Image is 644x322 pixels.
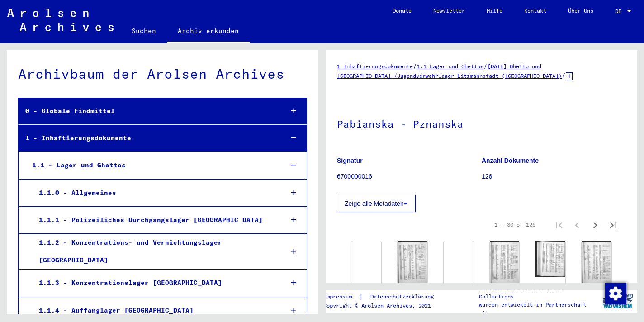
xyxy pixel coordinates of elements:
[337,157,363,164] b: Signatur
[398,241,427,285] img: 001.jpg
[7,9,114,31] img: Arolsen_neg.svg
[413,62,417,70] span: /
[32,184,276,202] div: 1.1.0 - Allgemeines
[337,195,416,212] button: Zeige alle Metadaten
[483,62,488,70] span: /
[582,241,611,285] img: 001.jpg
[568,216,586,234] button: Previous page
[586,216,604,234] button: Next page
[605,283,626,304] img: Zustimmung ändern
[323,302,445,310] p: Copyright © Arolsen Archives, 2021
[604,216,622,234] button: Last page
[323,292,359,302] a: Impressum
[479,301,598,317] p: wurden entwickelt in Partnerschaft mit
[32,211,276,229] div: 1.1.1 - Polizeiliches Durchgangslager [GEOGRAPHIC_DATA]
[323,292,445,302] div: |
[494,221,535,229] div: 1 – 30 of 126
[562,71,566,80] span: /
[479,284,598,301] p: Die Arolsen Archives Online-Collections
[482,157,539,164] b: Anzahl Dokumente
[550,216,568,234] button: First page
[19,102,276,120] div: 0 - Globale Findmittel
[19,129,276,147] div: 1 - Inhaftierungsdokumente
[25,156,276,174] div: 1.1 - Lager und Ghettos
[18,64,307,84] div: Archivbaum der Arolsen Archives
[32,302,276,319] div: 1.1.4 - Auffanglager [GEOGRAPHIC_DATA]
[417,63,483,70] a: 1.1 Lager und Ghettos
[615,8,625,14] span: DE
[32,274,276,292] div: 1.1.3 - Konzentrationslager [GEOGRAPHIC_DATA]
[121,20,167,42] a: Suchen
[32,234,276,269] div: 1.1.2 - Konzentrations- und Vernichtungslager [GEOGRAPHIC_DATA]
[535,241,565,277] img: 001.jpg
[363,292,445,302] a: Datenschutzerklärung
[337,172,481,181] p: 6700000016
[601,289,635,312] img: yv_logo.png
[482,172,626,181] p: 126
[337,63,413,70] a: 1 Inhaftierungsdokumente
[490,241,520,285] img: 001.jpg
[337,103,626,143] h1: Pabianska - Pznanska
[167,20,250,43] a: Archiv erkunden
